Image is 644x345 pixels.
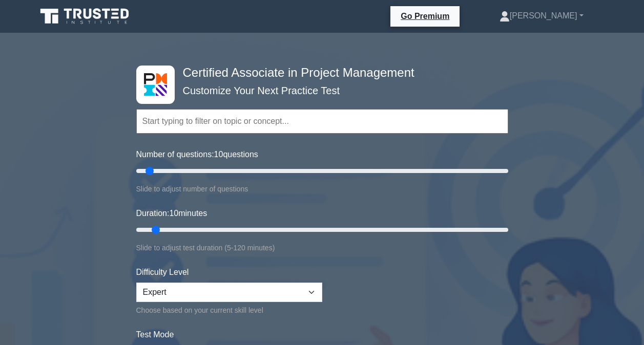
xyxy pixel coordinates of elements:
input: Start typing to filter on topic or concept... [136,109,508,134]
div: Slide to adjust test duration (5-120 minutes) [136,242,508,254]
label: Difficulty Level [136,266,189,278]
label: Duration: minutes [136,207,207,220]
a: [PERSON_NAME] [475,6,608,26]
span: 10 [214,150,223,159]
a: Go Premium [394,10,455,23]
h4: Certified Associate in Project Management [179,66,458,80]
label: Number of questions: questions [136,148,258,161]
label: Test Mode [136,329,508,341]
div: Choose based on your current skill level [136,304,322,316]
div: Slide to adjust number of questions [136,183,508,195]
span: 10 [169,209,178,218]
